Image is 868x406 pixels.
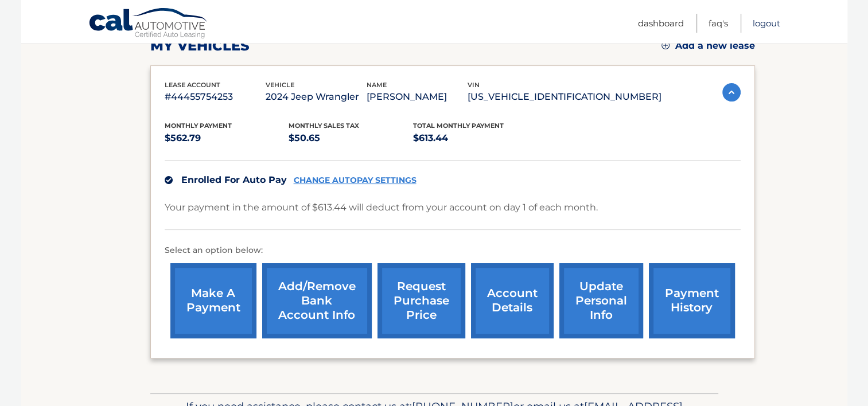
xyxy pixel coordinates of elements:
[413,130,538,146] p: $613.44
[413,122,504,130] span: Total Monthly Payment
[88,7,209,41] a: Cal Automotive
[165,176,173,184] img: check.svg
[165,122,232,130] span: Monthly Payment
[289,122,359,130] span: Monthly sales Tax
[181,174,287,185] span: Enrolled For Auto Pay
[722,83,741,101] img: accordion-active.svg
[367,81,387,89] span: name
[165,244,741,257] p: Select an option below:
[367,89,468,105] p: [PERSON_NAME]
[377,263,465,338] a: request purchase price
[661,41,670,49] img: add.svg
[753,14,780,33] a: Logout
[649,263,735,338] a: payment history
[289,130,413,146] p: $50.65
[165,81,220,89] span: lease account
[468,81,480,89] span: vin
[165,89,266,105] p: #44455754253
[262,263,372,338] a: Add/Remove bank account info
[294,175,417,185] a: CHANGE AUTOPAY SETTINGS
[471,263,554,338] a: account details
[559,263,643,338] a: update personal info
[150,37,250,54] h2: my vehicles
[709,14,728,33] a: FAQ's
[165,130,289,146] p: $562.79
[165,200,598,216] p: Your payment in the amount of $613.44 will deduct from your account on day 1 of each month.
[266,81,294,89] span: vehicle
[661,40,755,52] a: Add a new lease
[266,89,367,105] p: 2024 Jeep Wrangler
[170,263,256,338] a: make a payment
[638,14,684,33] a: Dashboard
[468,89,661,105] p: [US_VEHICLE_IDENTIFICATION_NUMBER]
